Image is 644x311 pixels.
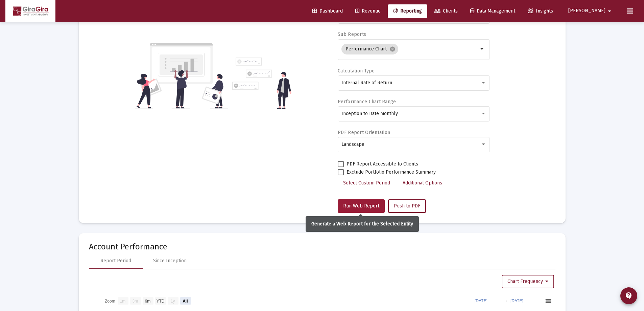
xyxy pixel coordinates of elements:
img: Dashboard [10,4,50,18]
span: Data Management [470,8,515,14]
span: PDF Report Accessible to Clients [347,160,418,168]
span: Chart Frequency [507,279,548,284]
a: Insights [522,4,558,18]
label: PDF Report Orientation [338,130,390,135]
text: All [183,298,188,303]
label: Performance Chart Range [338,99,396,105]
span: Select Custom Period [343,180,390,186]
text: Zoom [105,298,115,303]
span: Insights [528,8,553,14]
text: YTD [156,298,164,303]
span: Additional Options [403,180,442,186]
button: Chart Frequency [502,275,554,288]
span: Landscape [341,141,364,147]
img: reporting-alt [232,58,291,109]
div: Report Period [100,258,131,264]
span: Exclude Portfolio Performance Summary [347,168,436,176]
text: [DATE] [475,298,487,303]
mat-chip-list: Selection [341,42,478,56]
label: Sub Reports [338,31,366,37]
mat-icon: cancel [389,46,396,52]
button: [PERSON_NAME] [560,4,622,18]
span: [PERSON_NAME] [568,8,605,14]
img: reporting [135,42,228,109]
mat-icon: contact_support [625,292,633,300]
text: 1m [120,298,125,303]
span: Clients [434,8,458,14]
button: Push to PDF [388,199,426,213]
mat-icon: arrow_drop_down [478,45,486,53]
span: Internal Rate of Return [341,80,392,86]
a: Revenue [350,4,386,18]
a: Reporting [388,4,427,18]
span: Reporting [393,8,422,14]
button: Run Web Report [338,199,385,213]
a: Clients [429,4,463,18]
text: → [504,298,508,303]
span: Push to PDF [394,203,420,209]
span: Inception to Date Monthly [341,111,398,116]
text: [DATE] [510,298,523,303]
text: 3m [132,298,138,303]
mat-icon: arrow_drop_down [605,4,614,18]
span: Revenue [355,8,381,14]
span: Run Web Report [343,203,379,209]
text: 1y [170,298,175,303]
mat-chip: Performance Chart [341,44,398,54]
span: Dashboard [312,8,343,14]
text: 6m [145,298,150,303]
div: Since Inception [153,258,187,264]
mat-card-title: Account Performance [89,243,555,250]
a: Data Management [465,4,521,18]
a: Dashboard [307,4,348,18]
label: Calculation Type [338,68,375,74]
